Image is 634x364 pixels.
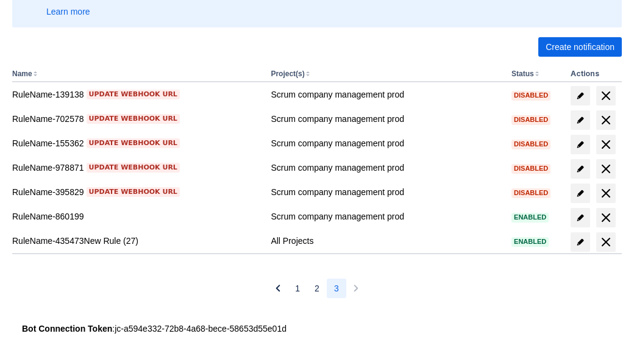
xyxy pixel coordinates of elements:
[46,5,90,18] a: Learn more
[511,116,550,123] span: Disabled
[22,324,112,334] strong: Bot Connection Token
[89,90,177,99] span: Update webhook URL
[511,70,534,78] button: Status
[599,113,613,127] span: delete
[575,115,585,125] span: edit
[599,186,613,201] span: delete
[271,162,502,174] div: Scrum company management prod
[271,113,502,125] div: Scrum company management prod
[295,279,300,298] span: 1
[334,279,339,298] span: 3
[575,164,585,174] span: edit
[511,165,550,172] span: Disabled
[599,88,613,103] span: delete
[271,70,304,78] button: Project(s)
[288,279,307,298] button: Page 1
[12,235,261,247] div: RuleName-435473New Rule (27)
[271,186,502,198] div: Scrum company management prod
[268,279,288,298] button: Previous
[12,113,261,125] div: RuleName-702578
[271,210,502,223] div: Scrum company management prod
[599,162,613,176] span: delete
[89,138,177,148] span: Update webhook URL
[346,279,366,298] button: Next
[89,163,177,173] span: Update webhook URL
[575,188,585,198] span: edit
[89,187,177,197] span: Update webhook URL
[268,279,365,298] nav: Pagination
[315,279,319,298] span: 2
[12,70,32,78] button: Name
[271,137,502,149] div: Scrum company management prod
[22,323,612,335] div: : jc-a594e332-72b8-4a68-bece-58653d55e01d
[271,235,502,247] div: All Projects
[327,279,346,298] button: Page 3
[599,137,613,152] span: delete
[511,214,549,221] span: Enabled
[511,141,550,148] span: Disabled
[575,140,585,149] span: edit
[538,37,622,57] button: Create notification
[12,88,261,101] div: RuleName-139138
[511,190,550,196] span: Disabled
[575,213,585,223] span: edit
[307,279,327,298] button: Page 2
[12,137,261,149] div: RuleName-155362
[511,238,549,245] span: Enabled
[575,237,585,247] span: edit
[89,114,177,124] span: Update webhook URL
[12,162,261,174] div: RuleName-978871
[566,66,622,82] th: Actions
[12,210,261,223] div: RuleName-860199
[271,88,502,101] div: Scrum company management prod
[511,92,550,99] span: Disabled
[599,235,613,249] span: delete
[575,91,585,101] span: edit
[546,37,614,57] span: Create notification
[12,186,261,198] div: RuleName-395829
[599,210,613,225] span: delete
